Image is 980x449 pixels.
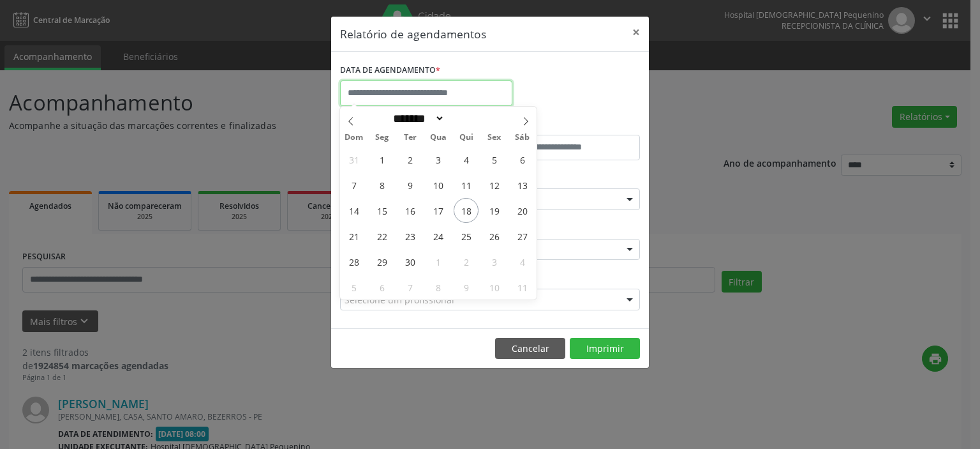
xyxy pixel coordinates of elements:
span: Setembro 14, 2025 [341,198,366,223]
span: Outubro 8, 2025 [426,275,450,300]
span: Setembro 3, 2025 [426,147,450,172]
span: Setembro 18, 2025 [454,198,479,223]
input: Year [445,112,487,125]
span: Setembro 5, 2025 [482,147,507,172]
span: Setembro 24, 2025 [426,224,450,248]
span: Setembro 15, 2025 [369,198,394,223]
span: Setembro 23, 2025 [397,224,422,248]
span: Setembro 28, 2025 [341,249,366,274]
span: Setembro 17, 2025 [426,198,450,223]
h5: Relatório de agendamentos [340,26,486,42]
span: Setembro 11, 2025 [454,172,479,197]
span: Setembro 29, 2025 [369,249,394,274]
span: Setembro 25, 2025 [454,224,479,248]
span: Outubro 3, 2025 [482,249,507,274]
span: Sáb [509,133,537,142]
span: Dom [340,133,368,142]
label: ATÉ [493,115,640,135]
span: Outubro 4, 2025 [510,249,535,274]
span: Agosto 31, 2025 [341,147,366,172]
span: Setembro 4, 2025 [454,147,479,172]
span: Outubro 1, 2025 [426,249,450,274]
span: Outubro 2, 2025 [454,249,479,274]
button: Close [623,17,649,48]
span: Setembro 10, 2025 [426,172,450,197]
span: Outubro 11, 2025 [510,275,535,300]
span: Selecione um profissional [345,293,454,307]
span: Setembro 6, 2025 [510,147,535,172]
span: Outubro 9, 2025 [454,275,479,300]
button: Imprimir [570,338,640,360]
label: DATA DE AGENDAMENTO [340,61,440,80]
span: Setembro 2, 2025 [397,147,422,172]
span: Setembro 26, 2025 [482,224,507,248]
span: Sex [480,133,509,142]
button: Cancelar [495,338,565,360]
span: Setembro 22, 2025 [369,224,394,248]
span: Setembro 8, 2025 [369,172,394,197]
span: Setembro 27, 2025 [510,224,535,248]
span: Seg [368,133,396,142]
span: Setembro 12, 2025 [482,172,507,197]
span: Setembro 13, 2025 [510,172,535,197]
span: Ter [396,133,424,142]
span: Qua [424,133,452,142]
span: Setembro 21, 2025 [341,224,366,248]
span: Setembro 1, 2025 [369,147,394,172]
span: Outubro 10, 2025 [482,275,507,300]
span: Setembro 16, 2025 [397,198,422,223]
span: Outubro 6, 2025 [369,275,394,300]
select: Month [389,112,445,125]
span: Setembro 19, 2025 [482,198,507,223]
span: Outubro 5, 2025 [341,275,366,300]
span: Outubro 7, 2025 [397,275,422,300]
span: Setembro 30, 2025 [397,249,422,274]
span: Qui [452,133,480,142]
span: Setembro 9, 2025 [397,172,422,197]
span: Setembro 7, 2025 [341,172,366,197]
span: Setembro 20, 2025 [510,198,535,223]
